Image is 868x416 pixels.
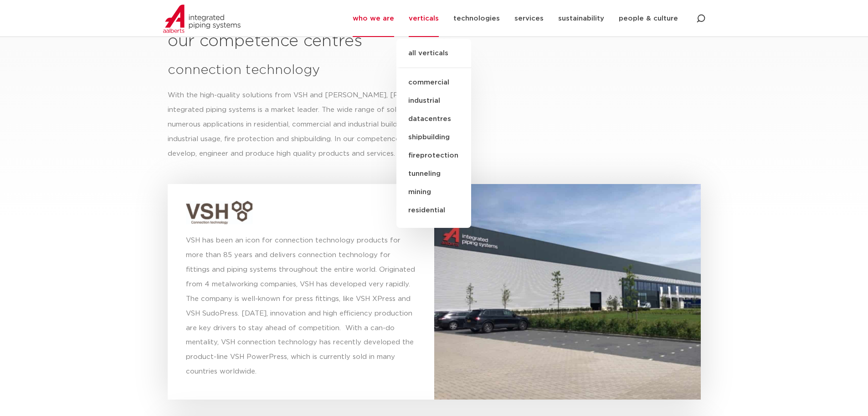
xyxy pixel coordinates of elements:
a: mining [396,183,471,201]
a: all verticals [396,48,471,68]
a: fireprotection [396,147,471,165]
a: commercial [396,74,471,92]
a: tunneling [396,165,471,183]
p: VSH has been an icon for connection technology products for more than 85 years and delivers conne... [186,233,416,379]
ul: verticals [396,39,471,228]
div: With the high-quality solutions from VSH and [PERSON_NAME], [PERSON_NAME] integrated piping syste... [168,88,466,161]
a: residential [396,201,471,220]
a: shipbuilding [396,128,471,147]
h2: our competence centres [168,31,701,53]
h2: connection technology [168,62,701,79]
a: datacentres [396,110,471,128]
a: industrial [396,92,471,110]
